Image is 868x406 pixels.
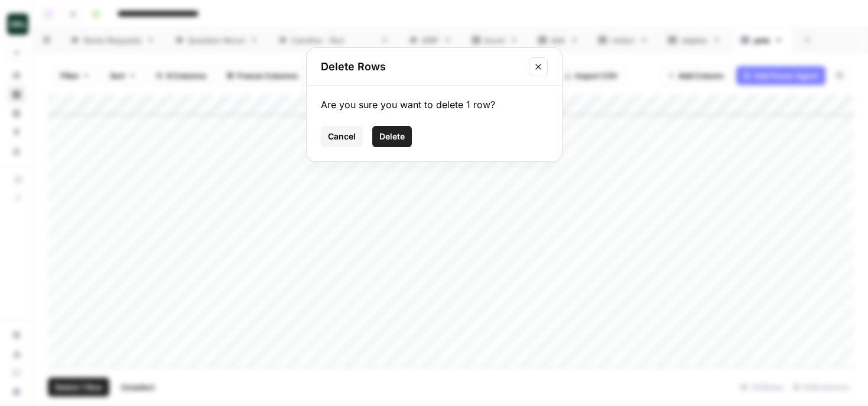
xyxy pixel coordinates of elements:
button: Close modal [529,57,548,76]
div: Are you sure you want to delete 1 row? [321,98,548,112]
button: Delete [372,126,412,147]
h2: Delete Rows [321,59,522,75]
button: Cancel [321,126,363,147]
span: Cancel [328,131,356,142]
span: Delete [379,131,405,142]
